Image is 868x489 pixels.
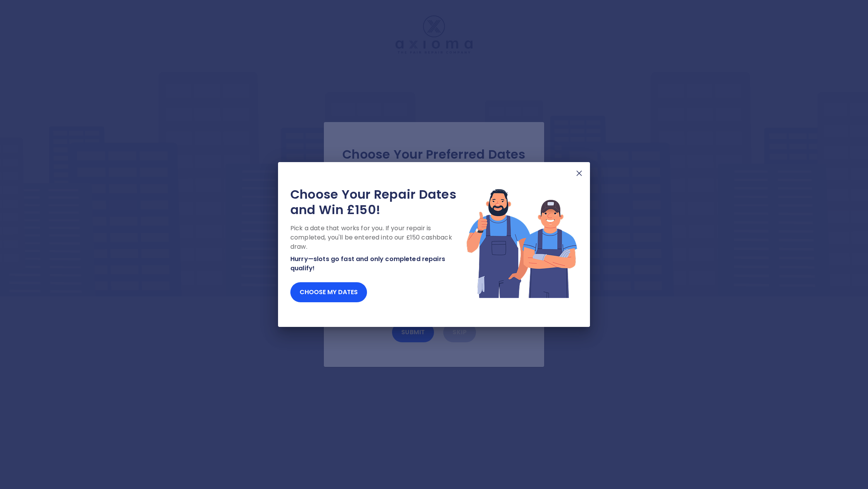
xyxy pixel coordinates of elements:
[290,282,367,302] button: Choose my dates
[466,187,578,299] img: Lottery
[575,169,584,178] img: X Mark
[290,255,466,273] p: Hurry—slots go fast and only completed repairs qualify!
[290,224,466,251] p: Pick a date that works for you. If your repair is completed, you'll be entered into our £150 cash...
[290,187,466,218] h2: Choose Your Repair Dates and Win £150!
